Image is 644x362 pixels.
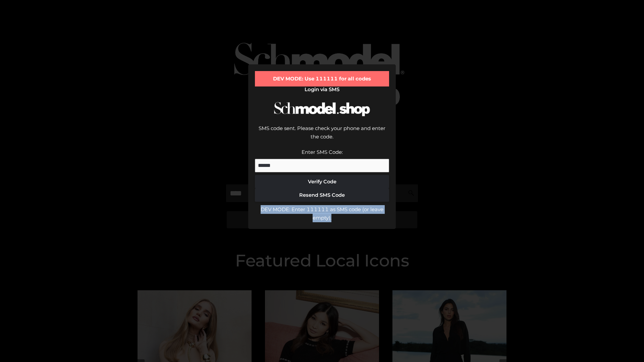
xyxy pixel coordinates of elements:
div: DEV MODE: Use 111111 for all codes [255,71,389,86]
img: Schmodel Logo [272,96,372,122]
button: Resend SMS Code [255,188,389,202]
label: Enter SMS Code: [302,149,343,155]
button: Verify Code [255,175,389,188]
h2: Login via SMS [255,86,389,93]
div: SMS code sent. Please check your phone and enter the code. [255,124,389,148]
div: DEV MODE: Enter 111111 as SMS code (or leave empty). [255,205,389,222]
